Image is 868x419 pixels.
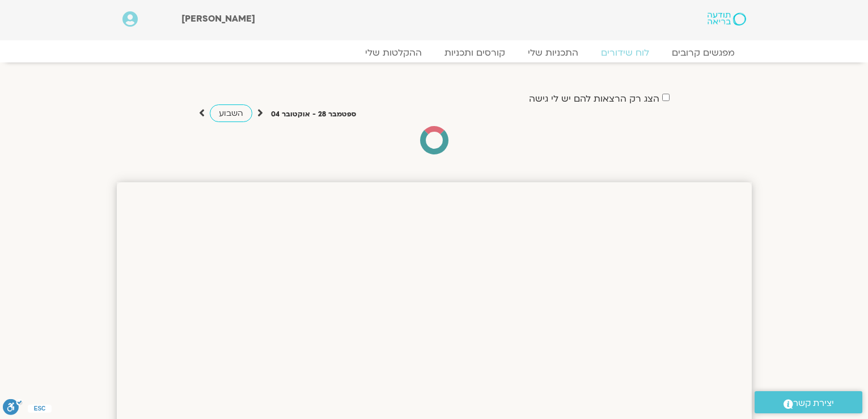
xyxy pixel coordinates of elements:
[354,47,433,58] a: ההקלטות שלי
[122,47,746,58] nav: Menu
[210,104,252,122] a: השבוע
[181,12,255,25] span: [PERSON_NAME]
[529,94,659,104] label: הצג רק הרצאות להם יש לי גישה
[271,108,356,120] p: ספטמבר 28 - אוקטובר 04
[433,47,516,58] a: קורסים ותכניות
[219,108,243,119] span: השבוע
[590,47,660,58] a: לוח שידורים
[755,391,862,413] a: יצירת קשר
[793,396,834,411] span: יצירת קשר
[516,47,590,58] a: התכניות שלי
[660,47,746,58] a: מפגשים קרובים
